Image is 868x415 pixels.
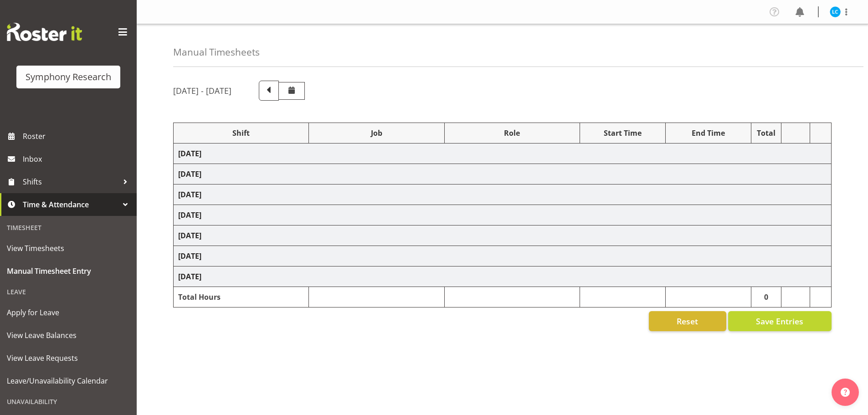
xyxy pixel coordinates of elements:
[2,347,134,369] a: View Leave Requests
[830,6,841,17] img: lindsay-carroll-holland11869.jpg
[313,128,439,138] div: Job
[23,198,118,211] span: Time & Attendance
[7,264,130,278] span: Manual Timesheet Entry
[756,315,803,327] span: Save Entries
[174,287,309,307] td: Total Hours
[2,324,134,347] a: View Leave Balances
[2,392,134,411] div: Unavailability
[649,311,726,331] button: Reset
[174,225,832,246] td: [DATE]
[756,128,777,138] div: Total
[2,369,134,392] a: Leave/Unavailability Calendar
[449,128,575,138] div: Role
[751,287,781,307] td: 0
[174,164,832,184] td: [DATE]
[173,86,231,96] h5: [DATE] - [DATE]
[2,282,134,301] div: Leave
[7,306,130,319] span: Apply for Leave
[178,128,304,138] div: Shift
[174,246,832,266] td: [DATE]
[26,70,111,84] div: Symphony Research
[585,128,661,138] div: Start Time
[7,328,130,342] span: View Leave Balances
[174,205,832,225] td: [DATE]
[2,237,134,260] a: View Timesheets
[841,388,850,397] img: help-xxl-2.png
[23,175,118,189] span: Shifts
[728,311,832,331] button: Save Entries
[174,143,832,164] td: [DATE]
[23,152,132,166] span: Inbox
[173,47,260,57] h4: Manual Timesheets
[2,301,134,324] a: Apply for Leave
[7,241,130,255] span: View Timesheets
[2,218,134,237] div: Timesheet
[174,266,832,287] td: [DATE]
[7,351,130,365] span: View Leave Requests
[174,184,832,205] td: [DATE]
[677,315,698,327] span: Reset
[2,260,134,282] a: Manual Timesheet Entry
[7,23,82,41] img: Rosterit website logo
[7,374,130,388] span: Leave/Unavailability Calendar
[23,129,132,143] span: Roster
[670,128,746,138] div: End Time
